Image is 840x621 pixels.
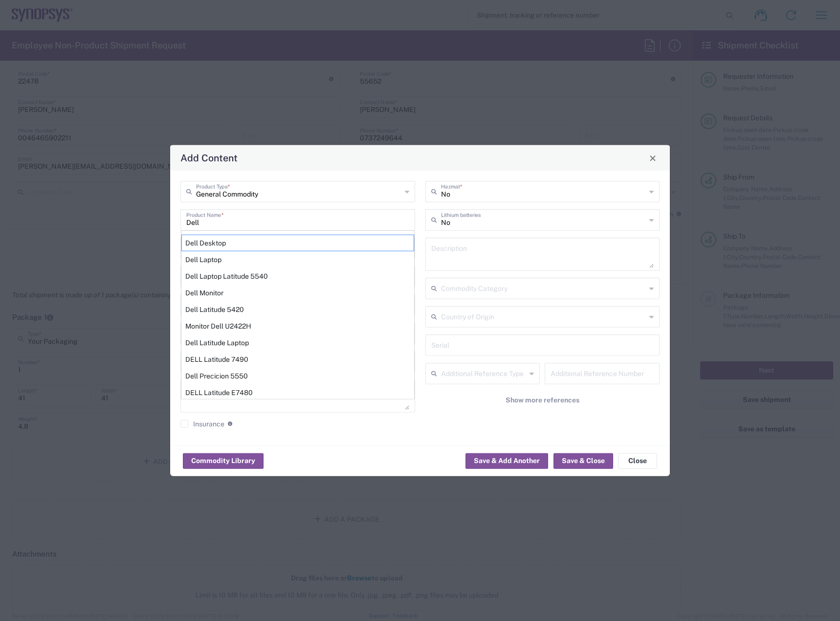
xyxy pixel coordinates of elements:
[180,151,238,165] h4: Add Content
[181,301,414,318] div: Dell Latitude 5420
[646,151,660,165] button: Close
[181,318,414,334] div: Monitor Dell U2422H
[181,384,414,401] div: DELL Latitude E7480
[181,285,414,301] div: Dell Monitor
[465,453,548,468] button: Save & Add Another
[181,235,414,251] div: Dell Desktop
[553,453,613,468] button: Save & Close
[181,334,414,351] div: Dell Latitude Laptop
[183,453,264,468] button: Commodity Library
[506,396,579,405] span: Show more references
[181,268,414,285] div: Dell Laptop Latitude 5540
[180,420,224,428] label: Insurance
[181,368,414,384] div: Dell Precicion 5550
[618,453,657,468] button: Close
[181,351,414,368] div: DELL Latitude 7490
[181,251,414,268] div: Dell Laptop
